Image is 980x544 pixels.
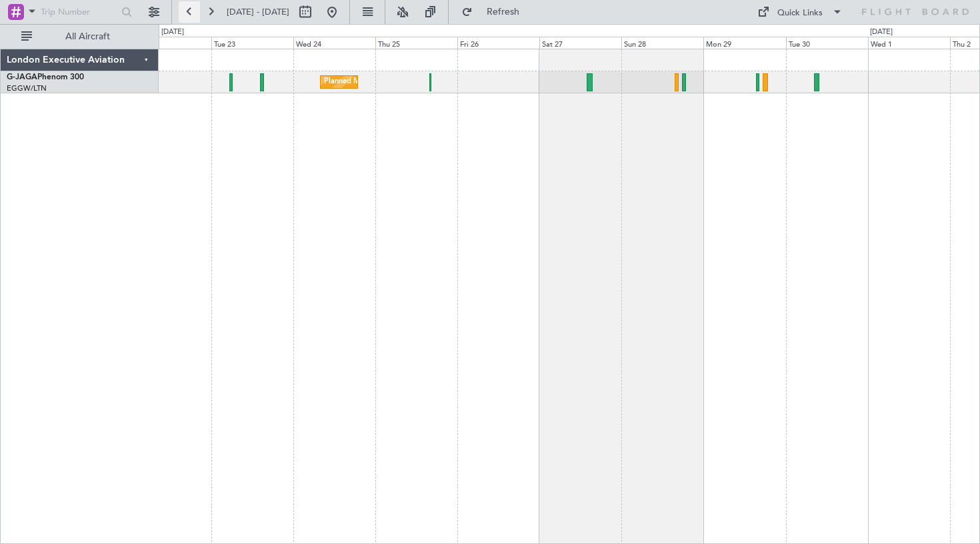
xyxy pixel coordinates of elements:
[777,7,823,20] div: Quick Links
[7,83,47,93] a: EGGW/LTN
[703,37,785,49] div: Mon 29
[870,27,893,38] div: [DATE]
[211,37,293,49] div: Tue 23
[455,1,535,23] button: Refresh
[621,37,703,49] div: Sun 28
[868,37,950,49] div: Wed 1
[293,37,375,49] div: Wed 24
[41,2,117,22] input: Trip Number
[7,73,37,81] span: G-JAGA
[35,32,141,41] span: All Aircraft
[375,37,457,49] div: Thu 25
[786,37,868,49] div: Tue 30
[227,6,289,18] span: [DATE] - [DATE]
[7,73,84,81] a: G-JAGAPhenom 300
[161,27,184,38] div: [DATE]
[539,37,621,49] div: Sat 27
[324,72,534,92] div: Planned Maint [GEOGRAPHIC_DATA] ([GEOGRAPHIC_DATA])
[457,37,539,49] div: Fri 26
[751,1,849,23] button: Quick Links
[129,37,211,49] div: Mon 22
[475,7,531,17] span: Refresh
[15,26,145,47] button: All Aircraft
